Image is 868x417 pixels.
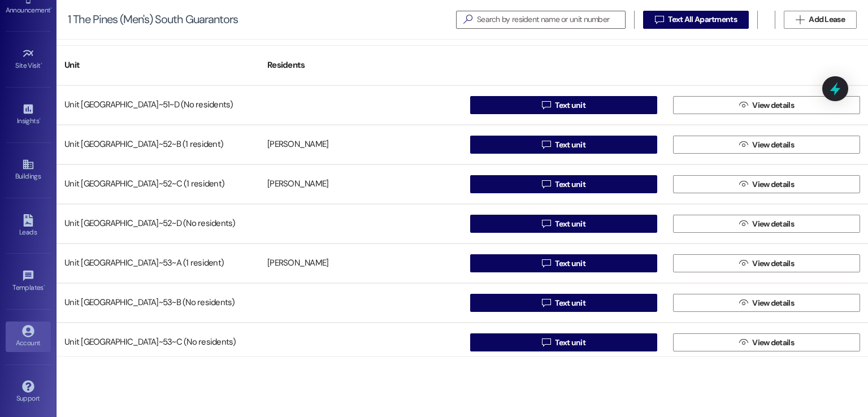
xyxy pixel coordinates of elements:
button: View details [673,215,860,233]
span: Text unit [555,258,585,270]
button: Text All Apartments [643,11,749,29]
span: Text unit [555,99,585,111]
button: View details [673,136,860,154]
i:  [796,15,804,24]
i:  [739,140,748,149]
span: • [41,60,42,68]
span: Text unit [555,218,585,230]
i:  [655,15,663,24]
a: Insights • [6,99,51,130]
button: Text unit [470,175,657,193]
button: Text unit [470,294,657,312]
div: Unit [GEOGRAPHIC_DATA]~53~B (No residents) [57,292,259,314]
i:  [542,259,550,268]
i:  [542,219,550,228]
a: Buildings [6,155,51,185]
button: View details [673,294,860,312]
div: [PERSON_NAME] [267,179,328,190]
div: Unit [GEOGRAPHIC_DATA]~53~C (No residents) [57,331,259,354]
button: View details [673,175,860,193]
div: 1 The Pines (Men's) South Guarantors [68,14,238,25]
span: Text unit [555,179,585,190]
span: • [39,115,41,123]
i:  [739,219,748,228]
i:  [542,298,550,307]
i:  [459,14,477,25]
div: Unit [GEOGRAPHIC_DATA]~52~C (1 resident) [57,173,259,196]
div: Residents [259,51,462,79]
button: Add Lease [784,11,857,29]
i:  [542,101,550,110]
span: Text All Apartments [668,14,737,25]
i:  [739,259,748,268]
span: View details [752,337,794,349]
i:  [739,338,748,347]
input: Search by resident name or unit number [477,12,625,28]
span: Text unit [555,139,585,151]
div: Unit [GEOGRAPHIC_DATA]~52~D (No residents) [57,212,259,235]
a: Support [6,377,51,407]
button: Text unit [470,136,657,154]
span: Text unit [555,337,585,349]
div: [PERSON_NAME] [267,139,328,151]
span: • [50,5,52,12]
i:  [542,140,550,149]
button: View details [673,96,860,114]
span: View details [752,258,794,270]
button: Text unit [470,215,657,233]
span: View details [752,139,794,151]
span: Text unit [555,297,585,309]
span: Add Lease [809,14,845,25]
div: Unit [57,51,259,79]
span: View details [752,218,794,230]
div: [PERSON_NAME] [267,258,328,270]
i:  [542,338,550,347]
a: Site Visit • [6,44,51,75]
button: Text unit [470,96,657,114]
span: View details [752,99,794,111]
i:  [739,298,748,307]
span: • [44,282,45,290]
div: Unit [GEOGRAPHIC_DATA]~53~A (1 resident) [57,252,259,275]
button: Text unit [470,333,657,351]
button: View details [673,333,860,351]
i:  [739,101,748,110]
a: Leads [6,211,51,241]
span: View details [752,297,794,309]
span: View details [752,179,794,190]
button: View details [673,254,860,272]
i:  [739,180,748,189]
button: Text unit [470,254,657,272]
div: Unit [GEOGRAPHIC_DATA]~51~D (No residents) [57,94,259,116]
div: Unit [GEOGRAPHIC_DATA]~52~B (1 resident) [57,133,259,156]
a: Account [6,322,51,352]
i:  [542,180,550,189]
a: Templates • [6,266,51,297]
